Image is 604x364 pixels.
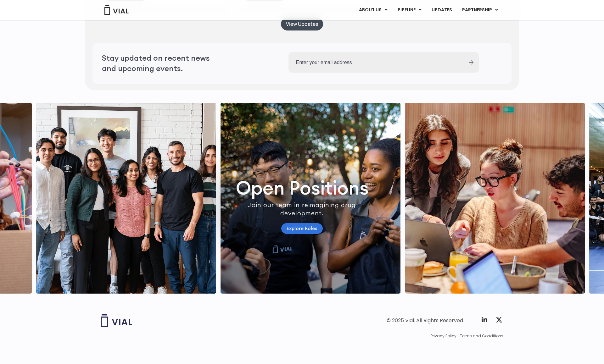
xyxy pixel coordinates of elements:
h2: Stay updated on recent news and upcoming events. [102,53,225,73]
a: Terms and Conditions [460,333,503,339]
div: 2 / 7 [405,103,585,294]
a: Explore Roles [281,223,323,234]
img: http://Group%20of%20people%20smiling%20wearing%20aprons [221,103,400,294]
div: 1 / 7 [221,103,400,294]
div: 7 / 7 [36,103,216,294]
span: View Updates [286,22,318,26]
input: Submit [469,60,473,64]
a: PIPELINEMenu Toggle [393,5,426,15]
a: Privacy Policy [431,333,456,339]
img: http://Group%20of%20smiling%20people%20posing%20for%20a%20picture [36,103,216,294]
div: © 2025 Vial. All Rights Reserved [387,317,463,324]
a: View Updates [281,18,323,30]
a: UPDATES [427,5,457,15]
img: Vial Logo [104,5,129,15]
a: ABOUT USMenu Toggle [354,5,392,15]
input: Enter your email address [288,52,463,73]
a: PARTNERSHIPMenu Toggle [457,5,503,15]
img: Vial logo wih "Vial" spelled out [101,314,132,327]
